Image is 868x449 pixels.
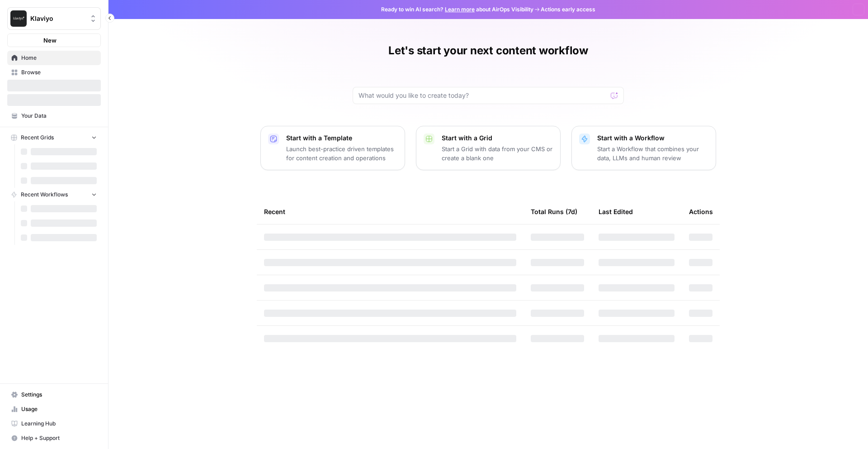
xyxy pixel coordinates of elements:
a: Usage [7,402,101,416]
span: Browse [21,68,97,76]
button: Help + Support [7,431,101,445]
button: New [7,33,101,47]
a: Home [7,51,101,65]
img: Klaviyo Logo [10,10,27,27]
p: Start a Workflow that combines your data, LLMs and human review [597,144,708,162]
button: Workspace: Klaviyo [7,7,101,30]
span: Your Data [21,112,97,120]
span: Recent Workflows [21,191,68,199]
a: Learning Hub [7,416,101,431]
p: Start a Grid with data from your CMS or create a blank one [442,144,553,162]
div: Actions [689,199,713,224]
a: Settings [7,387,101,402]
button: Start with a GridStart a Grid with data from your CMS or create a blank one [416,126,561,170]
div: Last Edited [599,199,633,224]
div: Recent [264,199,516,224]
span: Usage [21,405,97,413]
button: Recent Workflows [7,188,101,201]
span: Recent Grids [21,134,54,142]
a: Your Data [7,109,101,123]
button: Start with a TemplateLaunch best-practice driven templates for content creation and operations [260,126,405,170]
input: What would you like to create today? [359,91,607,100]
h1: Let's start your next content workflow [388,43,588,58]
span: Learning Hub [21,420,97,428]
a: Learn more [445,6,475,13]
span: Home [21,54,97,62]
p: Start with a Template [286,134,397,143]
p: Start with a Workflow [597,134,708,143]
div: Total Runs (7d) [531,199,577,224]
span: Actions early access [541,5,595,14]
button: Recent Grids [7,131,101,144]
span: Settings [21,391,97,399]
p: Launch best-practice driven templates for content creation and operations [286,144,397,162]
span: Help + Support [21,434,97,442]
span: New [43,36,57,45]
a: Browse [7,65,101,80]
span: Ready to win AI search? about AirOps Visibility [381,5,533,14]
span: Klaviyo [30,14,85,23]
p: Start with a Grid [442,134,553,143]
button: Start with a WorkflowStart a Workflow that combines your data, LLMs and human review [571,126,716,170]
